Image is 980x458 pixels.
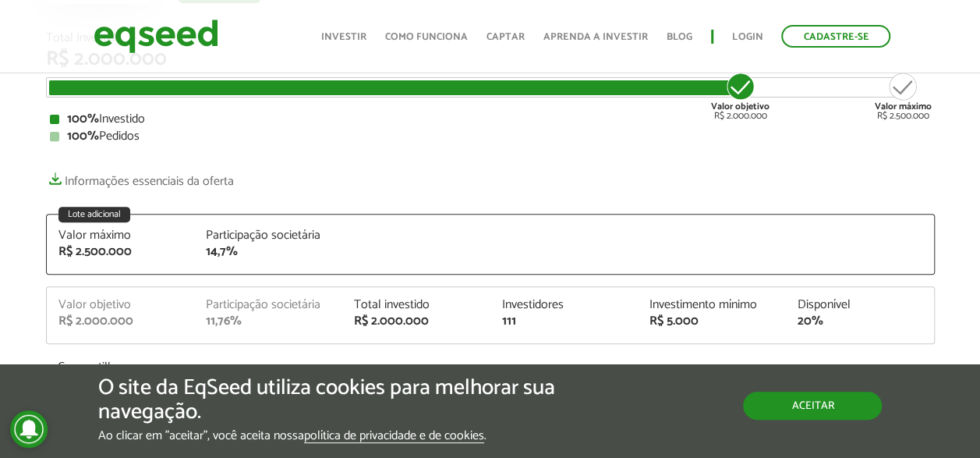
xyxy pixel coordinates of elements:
div: Disponível [798,299,922,311]
div: R$ 2.000.000 [354,315,479,328]
div: Investido [50,113,931,126]
p: Ao clicar em "aceitar", você aceita nossa . [98,428,568,443]
div: Valor objetivo [58,299,183,311]
div: Participação societária [206,299,331,311]
div: Investidores [501,299,626,311]
div: 11,76% [206,315,331,328]
h5: O site da EqSeed utiliza cookies para melhorar sua navegação. [98,376,568,424]
div: Lote adicional [58,207,130,222]
div: R$ 2.500.000 [875,71,932,121]
a: Cadastre-se [781,25,890,48]
a: Aprenda a investir [543,32,648,42]
a: Login [732,32,762,42]
a: Falar com a EqSeed [650,360,923,392]
div: Participação societária [206,229,331,242]
div: R$ 2.000.000 [58,315,183,328]
a: Captar [486,32,525,42]
div: 14,7% [206,246,331,258]
a: Investir [321,32,366,42]
div: Pedidos [50,130,931,143]
div: Valor máximo [58,229,183,242]
div: Total investido [354,299,479,311]
strong: 100% [67,126,99,147]
p: Compartilhar: [58,360,627,375]
strong: Valor objetivo [711,99,769,114]
div: Investimento mínimo [649,299,774,311]
button: Aceitar [743,392,882,420]
img: EqSeed [94,16,218,57]
a: política de privacidade e de cookies [304,430,484,443]
a: Blog [667,32,692,42]
a: Informações essenciais da oferta [46,166,234,188]
div: R$ 2.500.000 [58,246,183,258]
div: R$ 5.000 [649,315,774,328]
strong: Valor máximo [875,99,932,114]
div: R$ 2.000.000 [711,71,769,121]
a: Como funciona [385,32,468,42]
div: 111 [501,315,626,328]
div: 20% [798,315,922,328]
strong: 100% [67,108,99,130]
